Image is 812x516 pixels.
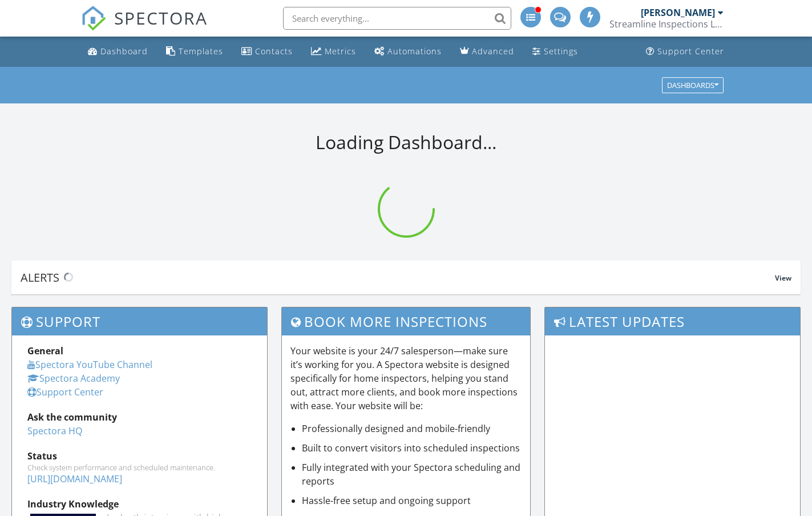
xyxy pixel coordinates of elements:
[667,81,718,89] div: Dashboards
[114,6,208,30] span: SPECTORA
[255,46,293,57] div: Contacts
[27,425,82,437] a: Spectora HQ
[302,441,522,455] li: Built to convert visitors into scheduled inspections
[27,463,252,472] div: Check system performance and scheduled maintenance.
[472,46,514,57] div: Advanced
[237,41,297,62] a: Contacts
[81,15,208,39] a: SPECTORA
[27,449,252,463] div: Status
[12,307,267,335] h3: Support
[283,7,511,30] input: Search everything...
[27,386,103,398] a: Support Center
[455,41,519,62] a: Advanced
[302,422,522,435] li: Professionally designed and mobile-friendly
[161,41,228,62] a: Templates
[306,41,361,62] a: Metrics
[81,6,106,31] img: The Best Home Inspection Software - Spectora
[641,41,729,62] a: Support Center
[179,46,223,57] div: Templates
[27,410,252,424] div: Ask the community
[302,494,522,507] li: Hassle-free setup and ongoing support
[609,18,724,30] div: Streamline Inspections LLC
[302,461,522,488] li: Fully integrated with your Spectora scheduling and reports
[370,41,446,62] a: Automations (Advanced)
[662,77,724,93] button: Dashboards
[27,358,152,371] a: Spectora YouTube Channel
[387,46,442,57] div: Automations
[545,307,800,335] h3: Latest Updates
[100,46,148,57] div: Dashboard
[325,46,356,57] div: Metrics
[528,41,583,62] a: Settings
[775,273,791,283] span: View
[290,344,522,413] p: Your website is your 24/7 salesperson—make sure it’s working for you. A Spectora website is desig...
[83,41,152,62] a: Dashboard
[27,372,120,385] a: Spectora Academy
[282,307,530,335] h3: Book More Inspections
[544,46,578,57] div: Settings
[641,7,715,18] div: [PERSON_NAME]
[27,497,252,511] div: Industry Knowledge
[27,473,122,485] a: [URL][DOMAIN_NAME]
[657,46,724,57] div: Support Center
[21,270,775,285] div: Alerts
[27,345,63,357] strong: General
